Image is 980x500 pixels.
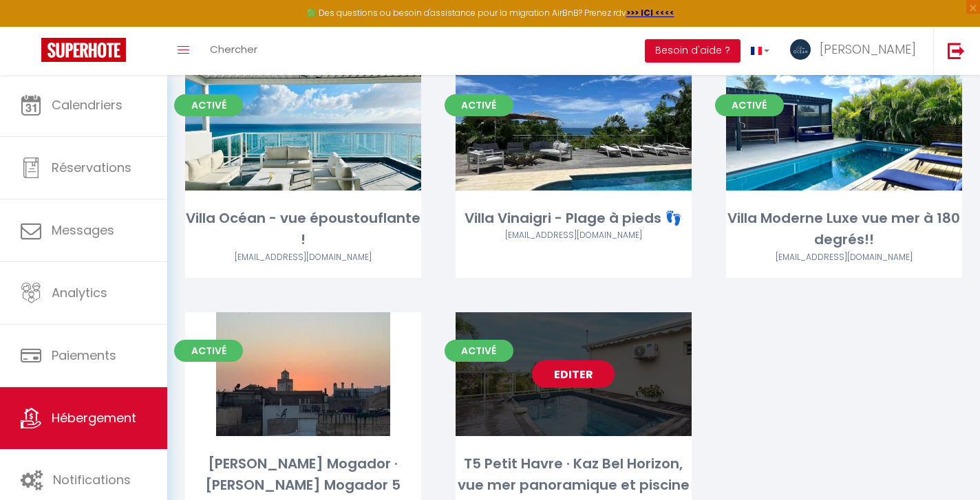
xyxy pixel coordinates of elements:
img: logout [948,42,965,59]
span: Activé [715,94,784,116]
span: Activé [174,94,243,116]
a: Chercher [200,27,268,75]
span: Activé [445,340,513,362]
span: Chercher [210,42,257,56]
span: Réservations [52,159,131,176]
img: Super Booking [41,38,126,62]
span: [PERSON_NAME] [820,41,916,58]
div: Villa Vinaigri - Plage à pieds 👣 [456,208,692,229]
button: Besoin d'aide ? [645,39,741,63]
div: Villa Moderne Luxe vue mer à 180 degrés!! [726,208,962,251]
a: ... [PERSON_NAME] [780,27,933,75]
div: Villa Océan - vue époustouflante ! [185,208,421,251]
span: Messages [52,221,114,239]
span: Hébergement [52,409,136,426]
span: Paiements [52,347,116,364]
img: ... [790,39,811,60]
span: Notifications [53,471,131,488]
div: Airbnb [456,229,692,242]
a: >>> ICI <<<< [626,7,674,19]
span: Analytics [52,284,107,301]
span: Activé [445,94,513,116]
a: Editer [532,360,615,388]
span: Activé [174,340,243,362]
div: Airbnb [185,251,421,264]
span: Calendriers [52,96,122,113]
div: Airbnb [726,251,962,264]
